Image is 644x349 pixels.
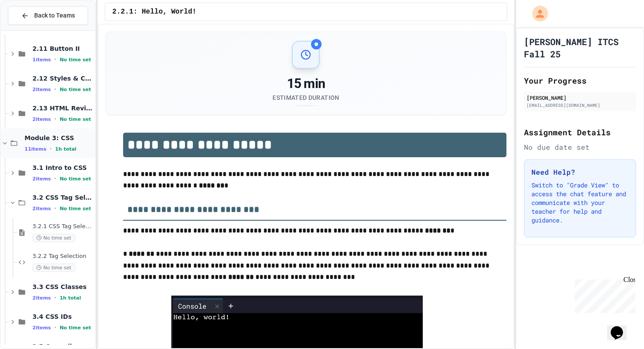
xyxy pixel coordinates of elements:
div: My Account [523,4,550,24]
span: No time set [60,116,91,122]
span: 3.2.2 Tag Selection [32,253,93,260]
div: 15 min [272,76,339,92]
span: • [54,205,56,212]
h1: [PERSON_NAME] ITCS Fall 25 [524,35,636,60]
span: 2 items [32,206,51,212]
h2: Your Progress [524,74,636,87]
h2: Assignment Details [524,126,636,138]
div: [EMAIL_ADDRESS][DOMAIN_NAME] [527,102,633,109]
span: 2 items [32,116,51,122]
span: • [50,145,52,152]
span: 3.1 Intro to CSS [32,164,93,172]
div: [PERSON_NAME] [527,94,633,102]
span: 2.11 Button II [32,45,93,53]
span: 1h total [60,295,81,301]
span: 2 items [32,87,51,92]
p: Switch to "Grade View" to access the chat feature and communicate with your teacher for help and ... [531,181,629,225]
span: No time set [32,264,75,272]
span: 3.4 CSS IDs [32,313,93,321]
span: • [54,116,56,123]
span: 2.12 Styles & Colors [32,74,93,82]
span: Module 3: CSS [25,134,93,142]
span: 2 items [32,295,51,301]
span: 2 items [32,176,51,182]
span: Back to Teams [34,11,75,20]
span: No time set [60,87,91,92]
button: Back to Teams [8,6,88,25]
span: 2 items [32,325,51,331]
span: 2.2.1: Hello, World! [112,7,196,17]
div: No due date set [524,142,636,152]
span: No time set [32,234,75,242]
span: No time set [60,206,91,212]
span: • [54,86,56,93]
span: 11 items [25,146,46,152]
span: • [54,324,56,331]
span: 1 items [32,57,51,63]
span: No time set [60,57,91,63]
span: 3.3 CSS Classes [32,283,93,291]
div: Estimated Duration [272,93,339,102]
div: Chat with us now!Close [4,4,60,56]
span: No time set [60,325,91,331]
h3: Need Help? [531,167,629,177]
span: 1h total [55,146,77,152]
span: • [54,294,56,301]
span: • [54,175,56,182]
iframe: chat widget [571,276,635,313]
span: • [54,56,56,63]
span: 2.13 HTML Review Quiz [32,104,93,112]
iframe: chat widget [607,314,635,340]
span: 3.2 CSS Tag Selection [32,194,93,201]
span: 3.2.1 CSS Tag Selection [32,223,93,230]
span: No time set [60,176,91,182]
